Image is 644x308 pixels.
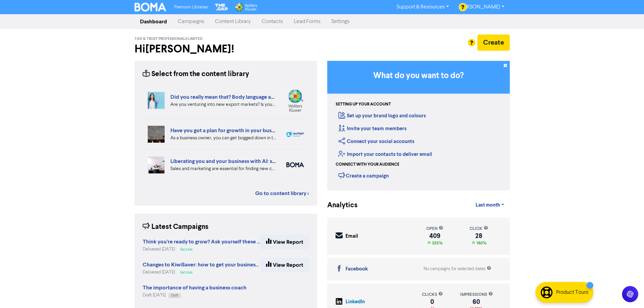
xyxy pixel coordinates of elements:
a: Connect your social accounts [338,138,414,145]
img: Wolters Kluwer [234,3,257,11]
h2: Hi [PERSON_NAME] ! [135,43,317,55]
div: Facebook [345,265,368,273]
div: Latest Campaigns [143,222,209,232]
div: LinkedIn [345,298,365,306]
a: Liberating you and your business with AI: sales and marketing [170,158,317,165]
span: Success [180,248,192,251]
span: Premium Libraries: [174,5,209,9]
div: clicks [422,291,443,298]
span: Success [180,271,192,274]
div: As a business owner, you can get bogged down in the demands of day-to-day business. We can help b... [170,135,276,142]
a: Dashboard [135,15,172,28]
button: Create [477,34,510,51]
div: Setting up your account [336,101,391,108]
a: Set up your brand logo and colours [338,113,426,119]
a: Support & Resources [391,2,454,13]
div: Are you venturing into new export markets? Is your workforce or client base multicultural? Be awa... [170,101,276,108]
div: Delivered [DATE] [143,246,260,253]
span: Last month [476,202,500,208]
strong: Changes to KiwiSaver: how to get your business ready [143,261,273,268]
div: 28 [470,233,488,239]
div: Delivered [DATE] [143,269,260,276]
span: 180% [475,240,486,246]
div: Email [345,233,358,240]
a: Think you’re ready to grow? Ask yourself these 4 questions first. [143,239,297,245]
div: No campaigns for selected dates [424,266,491,272]
a: View Report [260,258,309,272]
a: View Report [260,235,309,249]
a: Changes to KiwiSaver: how to get your business ready [143,262,273,268]
a: Campaigns [172,15,210,28]
div: Getting Started in BOMA [327,61,510,190]
a: Content Library [210,15,256,28]
img: wolters_kluwer [286,89,304,112]
img: BOMA Logo [135,3,166,11]
div: 409 [426,233,443,239]
a: The importance of having a business coach [143,285,246,291]
iframe: Chat Widget [610,276,644,308]
div: Connect with your audience [336,162,399,168]
div: click [470,226,488,232]
a: Contacts [256,15,288,28]
div: 0 [422,299,443,305]
a: Lead Forms [288,15,326,28]
img: spotlight [286,132,304,137]
div: Select from the content library [143,69,249,79]
div: Sales and marketing are essential for finding new customers but eat into your business time. We e... [170,165,276,172]
img: boma [286,162,304,167]
a: Did you really mean that? Body language and cross-border business [170,94,333,100]
a: Settings [326,15,355,28]
a: Invite your team members [338,125,407,132]
div: Draft [DATE] [143,292,246,299]
div: Analytics [327,200,349,211]
div: open [426,226,443,232]
a: Last month [470,198,509,212]
div: Create a campaign [338,170,389,181]
strong: The importance of having a business coach [143,284,246,291]
div: impressions [460,291,493,298]
a: [PERSON_NAME] [454,2,509,13]
span: Tax & Trust Professionals Limited [135,37,202,41]
span: Draft [171,294,178,297]
a: Import your contacts to deliver email [338,151,432,158]
img: The Gap [214,3,229,11]
h3: What do you want to do? [337,71,500,81]
div: 60 [460,299,493,305]
strong: Think you’re ready to grow? Ask yourself these 4 questions first. [143,238,297,245]
a: Go to content library > [255,189,309,197]
span: 233% [431,240,443,246]
a: Have you got a plan for growth in your business? [170,127,286,134]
